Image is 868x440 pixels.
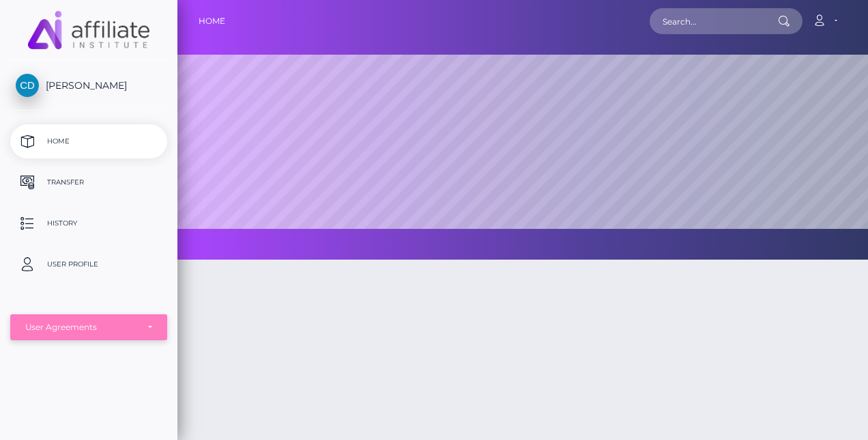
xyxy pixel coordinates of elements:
[16,172,162,193] p: Transfer
[650,8,778,34] input: Search...
[28,11,149,49] img: MassPay
[10,314,167,340] button: User Agreements
[10,247,167,281] a: User Profile
[10,165,167,200] a: Transfer
[25,322,137,333] div: User Agreements
[16,213,162,234] p: History
[10,79,167,92] span: [PERSON_NAME]
[10,206,167,240] a: History
[10,124,167,159] a: Home
[16,131,162,152] p: Home
[16,254,162,275] p: User Profile
[199,7,225,36] a: Home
